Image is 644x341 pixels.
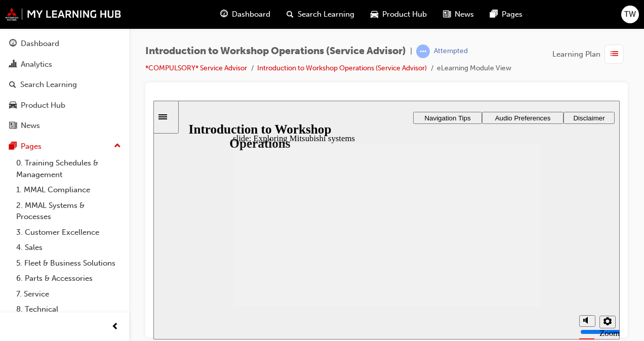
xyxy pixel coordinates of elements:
[287,8,294,21] span: search-icon
[371,8,378,21] span: car-icon
[420,14,451,21] span: Disclaimer
[552,49,600,60] span: Learning Plan
[482,4,531,25] a: pages-iconPages
[435,4,482,25] a: news-iconNews
[4,55,125,74] a: Analytics
[257,64,427,72] a: Introduction to Workshop Operations (Service Advisor)
[552,45,628,64] button: Learning Plan
[329,11,410,23] button: Audio Preferences
[624,9,636,20] span: TW
[21,38,59,50] div: Dashboard
[12,155,125,182] a: 0. Training Schedules & Management
[12,240,125,255] a: 4. Sales
[12,271,125,286] a: 6. Parts & Accessories
[298,9,354,20] span: Search Learning
[271,14,317,21] span: Navigation Tips
[363,4,435,25] a: car-iconProduct Hub
[278,4,363,25] a: search-iconSearch Learning
[9,39,17,49] span: guage-icon
[21,120,40,132] div: News
[9,80,16,90] span: search-icon
[426,215,442,226] button: Mute (Ctrl+Alt+M)
[382,9,427,20] span: Product Hub
[446,228,466,258] label: Zoom to fit
[434,47,468,56] div: Attempted
[421,206,461,239] div: misc controls
[4,137,125,156] button: Pages
[455,9,474,20] span: News
[4,34,125,53] a: Dashboard
[145,64,247,72] a: *COMPULSORY* Service Advisor
[490,8,498,21] span: pages-icon
[145,46,406,57] span: Introduction to Workshop Operations (Service Advisor)
[611,48,618,61] span: list-icon
[443,8,451,21] span: news-icon
[4,96,125,115] a: Product Hub
[21,100,65,111] div: Product Hub
[220,8,228,21] span: guage-icon
[20,79,77,91] div: Search Learning
[111,321,119,333] span: prev-icon
[12,302,125,317] a: 8. Technical
[621,6,639,23] button: TW
[12,198,125,225] a: 2. MMAL Systems & Processes
[212,4,278,25] a: guage-iconDashboard
[232,9,270,20] span: Dashboard
[437,63,511,74] li: eLearning Module View
[410,46,412,57] span: |
[9,142,17,151] span: pages-icon
[12,255,125,271] a: 5. Fleet & Business Solutions
[12,225,125,240] a: 3. Customer Excellence
[12,182,125,198] a: 1. MMAL Compliance
[9,60,17,69] span: chart-icon
[9,121,17,131] span: news-icon
[21,59,52,70] div: Analytics
[12,286,125,302] a: 7. Service
[446,215,462,228] button: Settings
[114,140,121,153] span: up-icon
[9,101,17,110] span: car-icon
[427,227,492,235] input: volume
[502,9,522,20] span: Pages
[4,116,125,135] a: News
[5,8,122,21] img: mmal
[4,75,125,94] a: Search Learning
[342,14,397,21] span: Audio Preferences
[410,11,461,23] button: Disclaimer
[260,11,329,23] button: Navigation Tips
[416,45,430,58] span: learningRecordVerb_ATTEMPT-icon
[21,141,42,152] div: Pages
[4,32,125,137] button: DashboardAnalyticsSearch LearningProduct HubNews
